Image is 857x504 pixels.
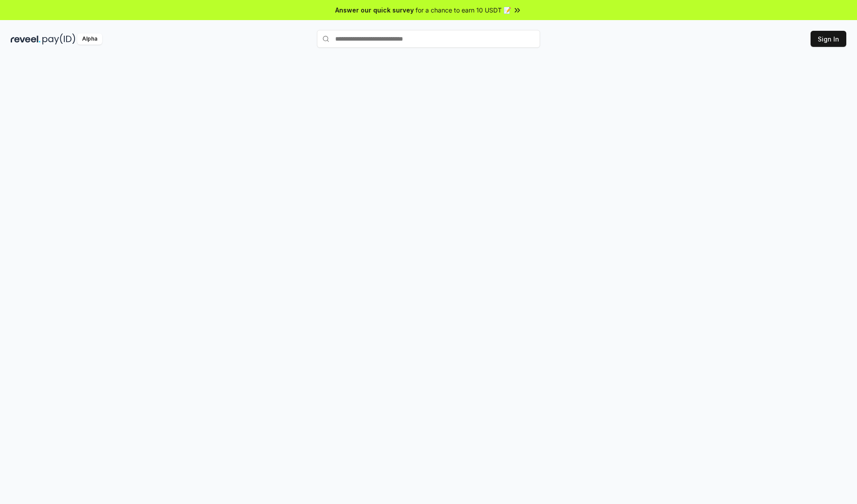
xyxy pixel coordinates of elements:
span: Answer our quick survey [335,5,414,15]
div: Alpha [77,33,102,45]
img: pay_id [42,33,75,45]
button: Sign In [811,31,846,47]
span: for a chance to earn 10 USDT 📝 [416,5,511,15]
img: reveel_dark [11,33,41,45]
